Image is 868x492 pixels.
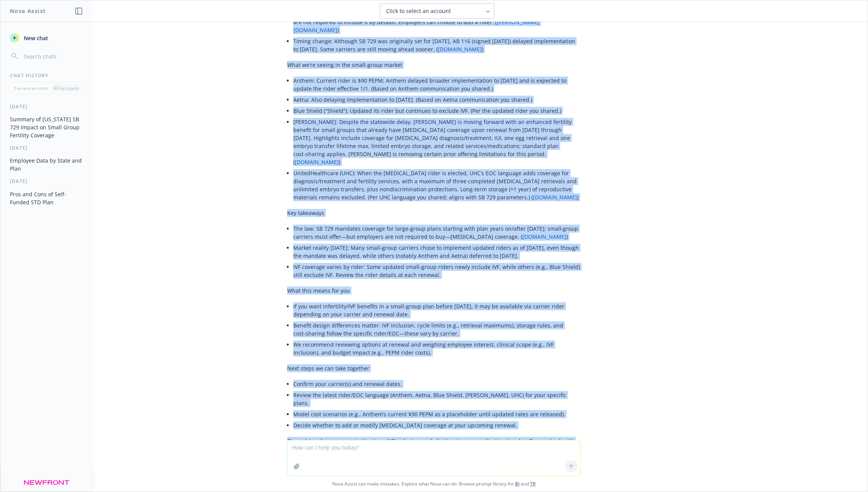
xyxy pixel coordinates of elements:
[533,194,577,201] a: [DOMAIN_NAME]
[515,481,520,487] a: BI
[293,339,581,358] li: We recommend reviewing options at renewal and weighing employee interest, clinical scope (e.g., I...
[386,7,451,15] span: Click to select an account
[287,287,581,295] p: What this means for you
[293,94,581,105] li: Aetna: Also delaying implementation to [DATE]. (Based on Aetna communication you shared.)
[287,209,581,217] p: Key takeaways
[530,481,536,487] a: TR
[287,364,581,372] p: Next steps we can take together
[522,233,566,240] a: [DOMAIN_NAME]
[293,116,581,168] li: [PERSON_NAME]: Despite the statewide delay, [PERSON_NAME] is moving forward with an enhanced fert...
[287,61,581,69] p: What we’re seeing in the small‑group market
[293,409,581,420] li: Model cost scenarios (e.g., Anthem’s current $90 PEPM as a placeholder until updated rates are re...
[295,158,339,166] a: [DOMAIN_NAME]
[1,72,92,79] div: Chat History
[7,154,86,175] button: Employee Data by State and Plan
[54,85,79,91] p: All accounts
[7,31,86,45] button: New chat
[1,145,92,151] div: [DATE]
[293,105,581,116] li: Blue Shield (“Shield”): Updated its rider but continues to exclude IVF. (Per the updated rider yo...
[1,103,92,110] div: [DATE]
[22,34,48,42] span: New chat
[293,168,581,203] li: UnitedHealthcare (UHC): When the [MEDICAL_DATA] rider is elected, UHC’s EOC language adds coverag...
[293,36,581,55] li: Timing change: Although SB 729 was originally set for [DATE], AB 116 (signed [DATE]) delayed impl...
[7,113,86,142] button: Summary of [US_STATE] SB 729 Impact on Small Group Fertility Coverage
[293,389,581,409] li: Review the latest rider/EOC language (Anthem, Aetna, Blue Shield, [PERSON_NAME], UHC) for your sp...
[293,75,581,94] li: Anthem: Current rider is $90 PEPM; Anthem delayed broader implementation to [DATE] and is expecte...
[293,301,581,320] li: If you want infertility/IVF benefits in a small‑group plan before [DATE], it may be available via...
[22,51,83,62] input: Search chats
[293,8,581,36] li: Small‑group impact: Small‑group carriers must offer employers the option to buy [MEDICAL_DATA] co...
[293,242,581,261] li: Market reality [DATE]: Many small‑group carriers chose to implement updated riders as of [DATE], ...
[380,3,494,19] button: Click to select an account
[293,223,581,242] li: The law: SB 729 mandates coverage for large‑group plans starting with plan years on/after [DATE];...
[293,320,581,339] li: Benefit design differences matter: IVF inclusion, cycle limits (e.g., retrieval maximums), storag...
[293,378,581,389] li: Confirm your carrier(s) and renewal dates.
[1,178,92,184] div: [DATE]
[287,437,581,453] p: Please let us know your priorities (e.g., IVF inclusion, cycle limits, storage, medications) and ...
[14,85,48,91] p: Current account
[7,188,86,209] button: Pros and Cons of Self-Funded STD Plan
[438,46,482,53] a: [DOMAIN_NAME]
[293,261,581,280] li: IVF coverage varies by rider: Some updated small‑group riders newly include IVF, while others (e....
[10,7,46,15] h1: Nova Assist
[3,476,865,492] span: Nova Assist can make mistakes. Explore what Nova can do: Browse prompt library for and
[293,420,581,431] li: Decide whether to add or modify [MEDICAL_DATA] coverage at your upcoming renewal.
